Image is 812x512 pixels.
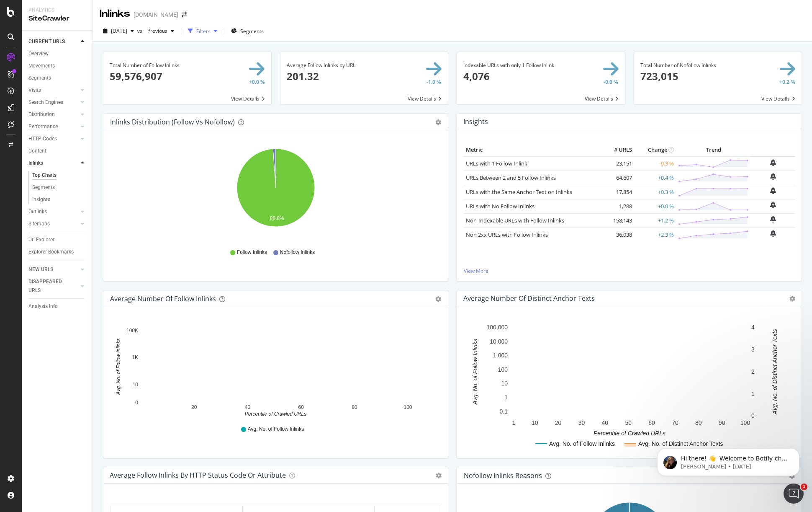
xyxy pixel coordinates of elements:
div: Search Engines [28,98,63,107]
text: 2 [751,368,755,375]
text: 60 [298,404,304,410]
div: bell-plus [770,230,776,237]
text: 1 [751,390,755,397]
text: 40 [245,404,251,410]
i: Options [789,296,795,302]
text: Avg. No. of Follow Inlinks [116,339,121,396]
text: Avg. No. of Distinct Anchor Texts [771,329,778,415]
div: Segments [32,183,55,192]
td: 1,288 [601,199,634,213]
a: Visits [28,86,78,95]
td: 23,151 [601,156,634,171]
a: Analysis Info [28,302,87,311]
a: Overview [28,49,87,58]
th: Metric [464,144,601,156]
div: Outlinks [28,207,47,216]
i: Options [436,473,442,478]
div: Content [28,147,46,155]
a: Non 2xx URLs with Follow Inlinks [466,231,548,238]
td: 36,038 [601,228,634,242]
text: 4 [751,324,755,331]
a: URLs with the Same Anchor Text on Inlinks [466,188,572,196]
div: Movements [28,62,55,70]
th: Change [634,144,676,156]
div: Analysis Info [28,302,58,311]
a: Outlinks [28,207,78,216]
div: Url Explorer [28,235,54,244]
button: Previous [144,24,177,38]
div: Overview [28,49,49,58]
div: A chart. [464,321,795,451]
div: [DOMAIN_NAME] [134,10,178,19]
div: CURRENT URLS [28,37,65,46]
svg: A chart. [110,144,441,241]
div: HTTP Codes [28,134,57,143]
td: +0.4 % [634,171,676,185]
div: arrow-right-arrow-left [182,12,187,18]
text: 20 [191,404,197,410]
h4: Insights [463,116,488,127]
a: Non-Indexable URLs with Follow Inlinks [466,217,564,224]
a: Content [28,147,87,155]
a: NEW URLS [28,265,78,274]
text: 1 [512,419,516,426]
div: Top Charts [32,171,57,180]
a: Performance [28,122,78,131]
text: 10,000 [490,338,508,345]
div: Distribution [28,110,55,119]
span: Previous [144,27,167,34]
span: Segments [240,28,264,35]
text: 70 [672,419,678,426]
span: Avg. No. of Follow Inlinks [248,426,304,433]
text: 100 [498,366,508,373]
div: Inlinks [100,7,130,21]
text: 10 [133,382,139,388]
text: 40 [602,419,609,426]
span: vs [137,27,144,34]
text: 10 [501,380,508,387]
a: HTTP Codes [28,134,78,143]
td: 64,607 [601,171,634,185]
td: 158,143 [601,213,634,228]
text: 100,000 [486,324,508,331]
text: 60 [648,419,655,426]
a: DISAPPEARED URLS [28,277,78,295]
text: Avg. No. of Follow Inlinks [549,440,615,447]
iframe: Intercom live chat [784,484,804,504]
div: Segments [28,74,51,83]
div: bell-plus [770,159,776,166]
h4: Average Follow Inlinks by HTTP Status Code or Attribute [110,470,286,481]
button: [DATE] [100,24,137,38]
iframe: Intercom notifications message [645,431,812,489]
a: Search Engines [28,98,78,107]
div: Performance [28,122,58,131]
div: Insights [32,195,50,204]
text: Avg. No. of Distinct Anchor Texts [638,440,723,447]
td: -0.3 % [634,156,676,171]
text: 90 [719,419,725,426]
span: 2025 Aug. 30th [111,27,127,34]
a: Distribution [28,110,78,119]
div: Explorer Bookmarks [28,248,74,256]
a: Inlinks [28,159,78,168]
a: Segments [28,74,87,83]
div: Sitemaps [28,220,50,228]
text: 1K [132,355,138,361]
div: Average Number of Follow Inlinks [110,295,216,303]
text: 50 [625,419,632,426]
div: SiteCrawler [28,14,86,23]
a: Movements [28,62,87,70]
div: bell-plus [770,216,776,222]
div: gear [435,119,441,125]
td: 17,854 [601,185,634,199]
a: URLs with 1 Follow Inlink [466,160,527,167]
text: 100K [126,328,138,334]
div: Analytics [28,7,86,14]
div: Nofollow Inlinks Reasons [464,471,542,480]
span: 1 [801,484,807,490]
svg: A chart. [110,321,441,418]
text: 100 [403,404,412,410]
th: # URLS [601,144,634,156]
